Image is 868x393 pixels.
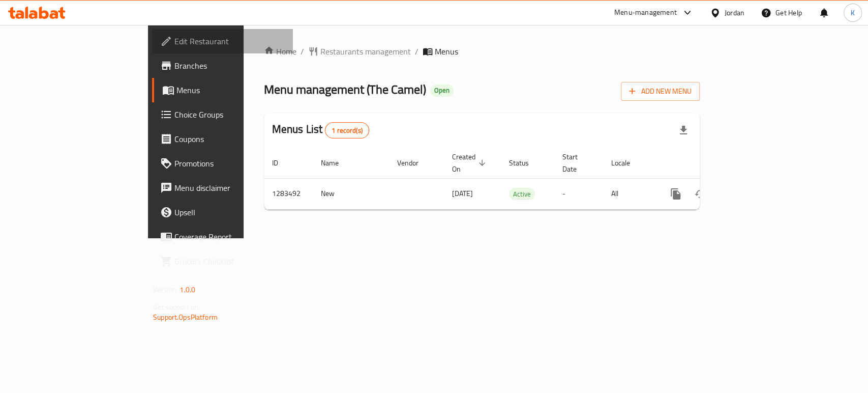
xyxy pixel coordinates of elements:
span: Status [509,157,542,169]
th: Actions [655,148,769,179]
span: Menu disclaimer [174,182,285,194]
span: Get support on: [153,300,200,314]
a: Menu disclaimer [152,176,293,200]
a: Coverage Report [152,224,293,249]
span: Version: [153,283,178,296]
span: K [851,7,855,18]
td: New [313,178,389,209]
div: Active [509,188,535,200]
span: Active [509,188,535,200]
span: Edit Restaurant [174,35,285,47]
button: Change Status [688,182,712,206]
a: Coupons [152,127,293,151]
span: Name [321,157,352,169]
span: Choice Groups [174,108,285,121]
li: / [301,45,304,58]
a: Restaurants management [308,45,411,58]
div: Open [430,85,454,97]
span: Grocery Checklist [174,255,285,267]
a: Upsell [152,200,293,224]
span: Coverage Report [174,231,285,243]
span: 1 record(s) [325,126,369,135]
a: Grocery Checklist [152,249,293,273]
span: Vendor [397,157,432,169]
div: Menu-management [614,7,677,19]
span: [DATE] [452,187,473,200]
span: Menu management ( The Camel ) [264,78,426,101]
span: Menus [176,84,285,96]
span: ID [272,157,291,169]
nav: breadcrumb [264,45,700,58]
button: Add New Menu [621,82,700,101]
button: more [664,182,688,206]
div: Total records count [325,122,369,138]
li: / [415,45,418,58]
span: Created On [452,151,489,175]
span: Branches [174,60,285,72]
div: Jordan [725,7,744,18]
td: - [554,178,603,209]
span: Add New Menu [629,85,692,98]
span: Locale [611,157,643,169]
span: 1.0.0 [179,283,195,296]
a: Menus [152,78,293,102]
table: enhanced table [264,148,769,210]
span: Upsell [174,206,285,218]
span: Open [430,86,454,95]
span: Start Date [562,151,591,175]
a: Promotions [152,151,293,176]
a: Choice Groups [152,102,293,127]
span: Menus [435,45,458,58]
a: Branches [152,53,293,78]
div: Export file [671,118,696,143]
a: Edit Restaurant [152,29,293,53]
a: Support.OpsPlatform [153,311,218,324]
h2: Menus List [272,122,369,138]
span: Promotions [174,157,285,170]
td: All [603,178,655,209]
span: Restaurants management [320,45,411,58]
span: Coupons [174,133,285,145]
